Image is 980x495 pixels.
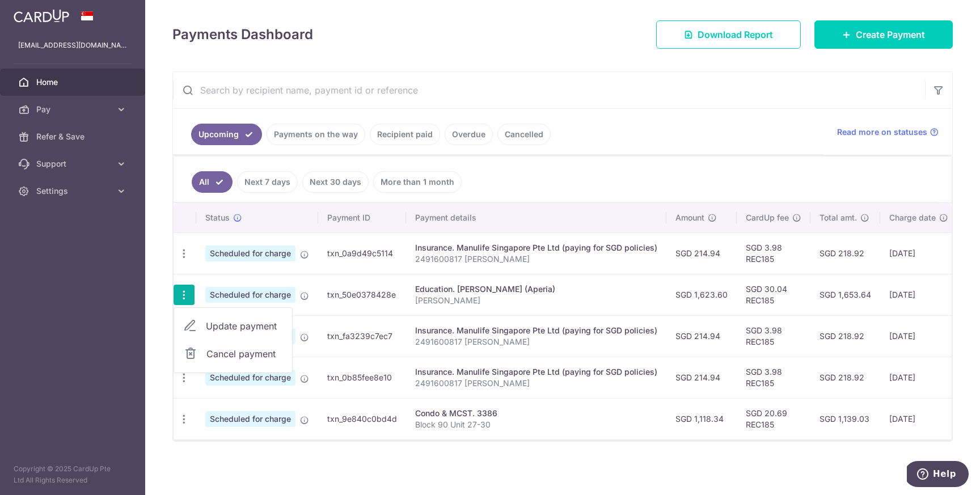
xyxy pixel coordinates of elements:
a: Create Payment [814,20,953,49]
h4: Payments Dashboard [172,24,313,45]
span: Settings [36,185,111,197]
span: Status [205,212,230,223]
td: [DATE] [880,398,957,439]
span: Refer & Save [36,131,111,142]
a: Overdue [445,124,493,145]
td: SGD 1,623.60 [666,274,737,315]
p: Block 90 Unit 27-30 [415,419,657,430]
td: SGD 214.94 [666,315,737,357]
input: Search by recipient name, payment id or reference [173,72,925,108]
td: [DATE] [880,315,957,357]
iframe: Opens a widget where you can find more information [907,461,969,489]
div: Insurance. Manulife Singapore Pte Ltd (paying for SGD policies) [415,325,657,336]
td: [DATE] [880,357,957,398]
a: Payments on the way [267,124,365,145]
td: txn_9e840c0bd4d [318,398,406,439]
p: 2491600817 [PERSON_NAME] [415,336,657,348]
span: Scheduled for charge [205,411,295,427]
td: txn_0a9d49c5114 [318,232,406,274]
td: txn_fa3239c7ec7 [318,315,406,357]
p: 2491600817 [PERSON_NAME] [415,253,657,265]
span: Scheduled for charge [205,287,295,303]
div: Education. [PERSON_NAME] (Aperia) [415,284,657,295]
td: SGD 1,118.34 [666,398,737,439]
span: Read more on statuses [837,126,927,138]
span: Create Payment [856,28,925,41]
a: Recipient paid [370,124,440,145]
span: Total amt. [820,212,857,223]
p: [PERSON_NAME] [415,295,657,306]
td: [DATE] [880,232,957,274]
span: CardUp fee [746,212,789,223]
a: More than 1 month [373,171,462,193]
div: Insurance. Manulife Singapore Pte Ltd (paying for SGD policies) [415,242,657,253]
td: SGD 214.94 [666,357,737,398]
img: CardUp [14,9,69,23]
a: Read more on statuses [837,126,939,138]
td: txn_50e0378428e [318,274,406,315]
td: SGD 3.98 REC185 [737,232,810,274]
span: Pay [36,104,111,115]
th: Payment details [406,203,666,232]
td: SGD 1,139.03 [810,398,880,439]
td: SGD 218.92 [810,315,880,357]
span: Scheduled for charge [205,370,295,386]
span: Amount [675,212,704,223]
td: SGD 30.04 REC185 [737,274,810,315]
td: SGD 214.94 [666,232,737,274]
td: SGD 218.92 [810,232,880,274]
div: Insurance. Manulife Singapore Pte Ltd (paying for SGD policies) [415,366,657,378]
div: Condo & MCST. 3386 [415,408,657,419]
span: Download Report [698,28,773,41]
td: SGD 3.98 REC185 [737,315,810,357]
td: SGD 20.69 REC185 [737,398,810,439]
a: Download Report [656,20,801,49]
a: Next 7 days [237,171,298,193]
th: Payment ID [318,203,406,232]
a: All [192,171,233,193]
span: Charge date [889,212,936,223]
td: SGD 218.92 [810,357,880,398]
a: Cancelled [497,124,551,145]
span: Support [36,158,111,170]
td: SGD 1,653.64 [810,274,880,315]
td: SGD 3.98 REC185 [737,357,810,398]
span: Scheduled for charge [205,246,295,261]
span: Home [36,77,111,88]
td: txn_0b85fee8e10 [318,357,406,398]
p: 2491600817 [PERSON_NAME] [415,378,657,389]
p: [EMAIL_ADDRESS][DOMAIN_NAME] [18,40,127,51]
a: Upcoming [191,124,262,145]
a: Next 30 days [302,171,369,193]
td: [DATE] [880,274,957,315]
